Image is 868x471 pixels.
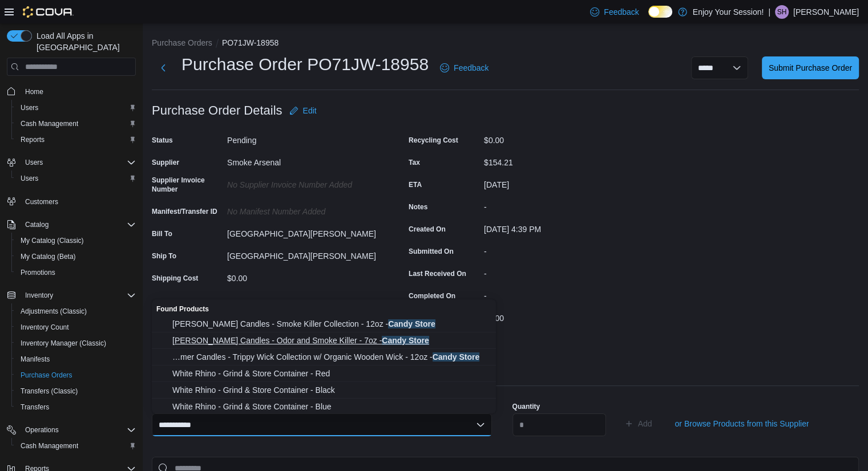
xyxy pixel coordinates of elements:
p: | [768,5,770,19]
a: Customers [21,195,63,209]
span: or Browse Products from this Supplier [675,418,809,429]
button: Transfers [11,399,140,415]
a: Purchase Orders [16,368,77,382]
label: Submitted On [409,247,454,256]
div: No Supplier Invoice Number added [227,176,380,189]
label: Manifest/Transfer ID [152,207,217,216]
label: Quantity [512,402,540,411]
div: - [484,198,637,212]
button: or Browse Products from this Supplier [670,412,813,435]
span: SH [777,5,787,19]
span: Operations [21,423,136,437]
button: Inventory Manager (Classic) [11,335,140,351]
span: Inventory Count [21,323,69,332]
h3: Purchase Order Details [152,104,282,117]
div: $0.00 [484,131,637,145]
a: Manifests [16,352,54,366]
span: Feedback [454,62,488,74]
button: Cash Management [11,116,140,132]
button: My Catalog (Classic) [11,233,140,249]
button: Catalog [21,218,53,232]
span: Users [21,156,136,169]
span: Catalog [25,220,49,229]
label: Supplier [152,158,179,167]
button: PO71JW-18958 [222,38,278,47]
button: Inventory Count [11,319,140,335]
button: Next [152,56,175,79]
a: Cash Management [16,439,83,453]
span: Users [21,103,38,112]
label: Bill To [152,229,172,238]
input: Dark Mode [648,6,672,18]
span: Promotions [21,268,55,277]
span: Users [16,172,136,185]
label: Last Received On [409,269,466,278]
label: Completed On [409,291,455,301]
span: My Catalog (Classic) [16,234,136,247]
span: Reports [21,135,45,144]
button: My Catalog (Beta) [11,249,140,265]
span: My Catalog (Beta) [21,252,76,261]
span: Adjustments (Classic) [21,307,87,316]
a: Users [16,172,43,185]
span: Promotions [16,266,136,279]
span: Transfers (Classic) [16,384,136,398]
span: Inventory Manager (Classic) [16,336,136,350]
button: Users [2,155,140,170]
nav: An example of EuiBreadcrumbs [152,37,859,51]
label: Tax [409,158,420,167]
h1: Purchase Order PO71JW-18958 [181,53,429,76]
label: Created On [409,225,446,234]
a: My Catalog (Beta) [16,250,80,263]
button: Customers [2,193,140,210]
span: Customers [21,194,136,209]
button: Transfers (Classic) [11,383,140,399]
span: Reports [16,133,136,147]
a: Feedback [586,1,643,23]
button: Manifests [11,351,140,367]
div: - [484,331,637,345]
button: Beamer Candles - Odor and Smoke Killer - 7oz - Candy Store [152,332,496,349]
button: Purchase Orders [152,38,212,47]
span: Load All Apps in [GEOGRAPHIC_DATA] [32,30,136,53]
button: Users [11,100,140,116]
span: Cash Management [21,441,78,450]
button: Operations [21,423,63,437]
label: Supplier Invoice Number [152,176,223,194]
button: Home [2,83,140,99]
span: Purchase Orders [21,371,72,380]
div: Smoke Arsenal [227,153,380,167]
a: Home [21,85,48,99]
span: Transfers [21,403,49,412]
div: Found Products [152,299,496,316]
p: Enjoy Your Session! [693,5,764,19]
label: Status [152,136,173,145]
div: $0.00 [484,309,637,323]
button: Reports [11,132,140,148]
a: Transfers (Classic) [16,384,82,398]
span: Transfers [16,400,136,414]
button: Users [11,170,140,186]
span: My Catalog (Beta) [16,250,136,263]
button: White Rhino - Grind & Store Container - Red [152,366,496,382]
span: Adjustments (Classic) [16,304,136,318]
div: [DATE] 4:39 PM [484,220,637,234]
img: Cova [23,6,74,18]
span: Home [25,87,43,96]
label: Shipping Cost [152,274,198,283]
a: Inventory Manager (Classic) [16,336,111,350]
button: Beamer Candles - Smoke Killer Collection - 12oz - Candy Store [152,316,496,332]
span: Users [21,174,38,183]
a: Adjustments (Classic) [16,304,91,318]
span: Manifests [16,352,136,366]
span: Operations [25,425,59,435]
span: Catalog [21,218,136,232]
button: Beamer Candles - Trippy Wick Collection w/ Organic Wooden Wick - 12oz - Candy Store [152,349,496,366]
a: Cash Management [16,117,83,131]
div: Shelby Hughes [775,5,789,19]
span: Submit Purchase Order [769,62,852,74]
label: Notes [409,202,427,212]
label: Recycling Cost [409,136,458,145]
button: Catalog [2,217,140,233]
